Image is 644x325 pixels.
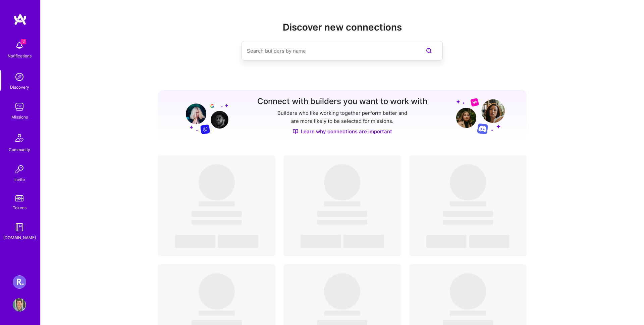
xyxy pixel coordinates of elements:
[450,164,486,200] span: ‌
[14,176,25,183] div: Invite
[13,298,26,312] img: User Avatar
[13,275,26,289] img: Roger Healthcare: Team for Clinical Intake Platform
[324,201,360,206] span: ‌
[450,273,486,310] span: ‌
[425,47,433,55] i: icon SearchPurple
[247,42,411,59] input: Search builders by name
[426,235,467,248] span: ‌
[3,234,36,241] div: [DOMAIN_NAME]
[324,273,360,310] span: ‌
[343,235,384,248] span: ‌
[276,109,409,125] p: Builders who like working together perform better and are more likely to be selected for missions.
[317,211,367,217] span: ‌
[443,211,493,217] span: ‌
[456,98,505,134] img: Grow your network
[301,235,341,248] span: ‌
[469,235,509,248] span: ‌
[199,273,235,310] span: ‌
[175,235,215,248] span: ‌
[293,129,298,134] img: Discover
[11,275,28,289] a: Roger Healthcare: Team for Clinical Intake Platform
[257,97,427,106] h3: Connect with builders you want to work with
[324,164,360,200] span: ‌
[443,220,493,225] span: ‌
[13,70,26,84] img: discovery
[13,162,26,176] img: Invite
[199,164,235,200] span: ‌
[11,130,28,146] img: Community
[192,220,242,225] span: ‌
[158,22,527,33] h2: Discover new connections
[324,311,360,316] span: ‌
[13,204,26,211] div: Tokens
[10,84,29,91] div: Discovery
[9,146,30,153] div: Community
[15,195,23,201] img: tokens
[192,211,242,217] span: ‌
[13,39,26,52] img: bell
[317,220,367,225] span: ‌
[11,113,28,121] div: Missions
[11,298,28,312] a: User Avatar
[293,128,392,135] a: Learn why connections are important
[450,311,486,316] span: ‌
[199,201,235,206] span: ‌
[199,311,235,316] span: ‌
[450,201,486,206] span: ‌
[218,235,258,248] span: ‌
[13,13,27,26] img: logo
[21,39,26,44] span: 2
[13,100,26,113] img: teamwork
[180,97,228,134] img: Grow your network
[8,52,32,59] div: Notifications
[13,221,26,234] img: guide book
